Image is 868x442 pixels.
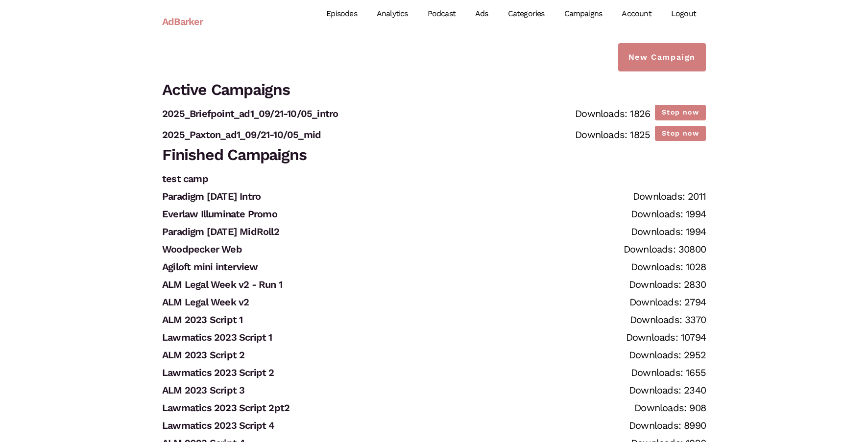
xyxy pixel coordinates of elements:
[630,311,706,328] div: Downloads: 3370
[631,205,706,223] div: Downloads: 1994
[162,367,274,378] a: Lawmatics 2023 Script 2
[162,143,706,166] h2: Finished Campaigns
[624,240,706,258] div: Downloads: 30800
[162,296,249,308] a: ALM Legal Week v2
[633,187,706,205] div: Downloads: 2011
[162,331,272,343] a: Lawmatics 2023 Script 1
[162,108,338,119] a: 2025_Briefpoint_ad1_09/21-10/05_intro
[162,261,258,273] a: Agiloft mini interview
[162,349,244,361] a: ALM 2023 Script 2
[631,223,706,240] div: Downloads: 1994
[634,399,706,417] div: Downloads: 908
[575,105,650,122] div: Downloads: 1826
[162,279,282,290] a: ALM Legal Week v2 - Run 1
[162,78,706,101] h2: Active Campaigns
[162,314,242,326] a: ALM 2023 Script 1
[575,126,650,143] div: Downloads: 1825
[162,10,203,33] a: AdBarker
[162,173,208,185] a: test camp
[162,190,261,202] a: Paradigm [DATE] Intro
[618,43,706,71] a: New Campaign
[162,419,275,431] a: Lawmatics 2023 Script 4
[162,402,289,414] a: Lawmatics 2023 Script 2pt2
[162,129,321,140] a: 2025_Paxton_ad1_09/21-10/05_mid
[631,364,706,381] div: Downloads: 1655
[162,384,244,396] a: ALM 2023 Script 3
[626,328,706,346] div: Downloads: 10794
[629,381,706,399] div: Downloads: 2340
[629,417,706,434] div: Downloads: 8990
[655,105,706,120] button: Stop now
[162,208,277,220] a: Everlaw Illuminate Promo
[162,243,242,255] a: Woodpecker Web
[631,258,706,276] div: Downloads: 1028
[629,276,706,293] div: Downloads: 2830
[655,126,706,141] button: Stop now
[629,293,706,311] div: Downloads: 2794
[162,226,279,237] a: Paradigm [DATE] MidRoll2
[629,346,706,364] div: Downloads: 2952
